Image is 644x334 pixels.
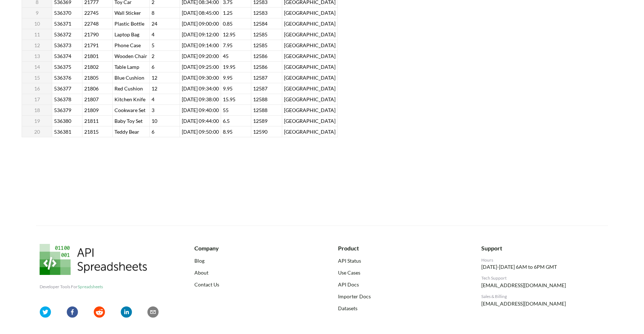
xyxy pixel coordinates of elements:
span: 7.95 [221,41,234,50]
span: Laptop Bag [113,30,141,39]
span: 22745 [83,8,100,17]
span: 12589 [252,116,269,125]
span: [GEOGRAPHIC_DATA] [283,52,337,61]
span: 22748 [83,19,100,28]
span: 536377 [53,84,73,93]
span: 6 [150,62,156,71]
a: Datasets [338,304,461,312]
a: Contact Us [194,281,318,288]
a: [EMAIL_ADDRESS][DOMAIN_NAME] [481,282,566,288]
span: Baby Toy Set [113,116,144,125]
span: [DATE] 09:34:00 [180,84,220,93]
span: 536374 [53,52,73,61]
span: [DATE] 09:25:00 [180,62,220,71]
span: Wooden Chair [113,52,149,61]
span: 12584 [252,19,269,28]
span: Wall Sticker [113,8,143,17]
button: facebook [67,306,78,320]
span: 536375 [53,62,73,71]
span: 21807 [83,95,100,104]
span: Blue Cushion [113,73,146,82]
th: 13 [22,50,52,61]
span: 12586 [252,62,269,71]
span: 9.95 [221,84,234,93]
span: 15.95 [221,95,237,104]
span: 12587 [252,84,269,93]
span: [GEOGRAPHIC_DATA] [283,84,337,93]
span: [DATE] 09:30:00 [180,73,220,82]
span: [GEOGRAPHIC_DATA] [283,62,337,71]
span: [GEOGRAPHIC_DATA] [283,19,337,28]
span: Spreadsheets [78,284,103,289]
div: Product [338,244,461,253]
span: 536371 [53,19,73,28]
th: 10 [22,18,52,29]
button: twitter [40,306,51,320]
span: [DATE] 09:12:00 [180,30,220,39]
span: 12585 [252,41,269,50]
span: 12588 [252,106,269,115]
span: 536373 [53,41,73,50]
span: Plastic Bottle [113,19,146,28]
span: 12590 [252,127,269,136]
span: 21806 [83,84,100,93]
th: 12 [22,40,52,50]
a: Use Cases [338,269,461,276]
span: [DATE] 09:40:00 [180,106,220,115]
th: 17 [22,94,52,104]
th: 11 [22,29,52,40]
span: 19.95 [221,62,237,71]
span: 21815 [83,127,100,136]
a: API Docs [338,281,461,288]
span: 55 [221,106,230,115]
span: 12 [150,73,159,82]
span: 9.95 [221,73,234,82]
th: 9 [22,7,52,18]
div: Hours [481,257,604,263]
span: Red Cushion [113,84,144,93]
span: 3 [150,106,156,115]
p: [DATE]-[DATE] 6AM to 6PM GMT [481,263,604,271]
a: [EMAIL_ADDRESS][DOMAIN_NAME] [481,300,566,307]
img: API Spreadsheets Logo [40,244,147,275]
span: 2 [150,52,156,61]
span: 10 [150,116,159,125]
div: Support [481,244,604,253]
th: 18 [22,104,52,115]
th: 16 [22,83,52,94]
span: [GEOGRAPHIC_DATA] [283,30,337,39]
span: 4 [150,95,156,104]
span: Kitchen Knife [113,95,147,104]
th: 14 [22,61,52,72]
span: 12586 [252,52,269,61]
span: 536376 [53,73,73,82]
span: 21790 [83,30,100,39]
span: [DATE] 09:50:00 [180,127,220,136]
span: 21791 [83,41,100,50]
span: 8 [150,8,156,17]
span: 12585 [252,30,269,39]
div: Sales & Billing [481,293,604,300]
span: [GEOGRAPHIC_DATA] [283,73,337,82]
span: 45 [221,52,230,61]
span: [DATE] 09:14:00 [180,41,220,50]
button: linkedin [121,306,132,320]
span: 21809 [83,106,100,115]
span: 12587 [252,73,269,82]
span: Developer Tools For [40,284,103,289]
span: 12 [150,84,159,93]
span: Table Lamp [113,62,141,71]
span: 0.85 [221,19,234,28]
span: 6.5 [221,116,231,125]
span: 21802 [83,62,100,71]
span: Phone Case [113,41,142,50]
span: 536372 [53,30,73,39]
th: 20 [22,126,52,137]
div: Tech Support [481,275,604,281]
span: 536379 [53,106,73,115]
span: 21805 [83,73,100,82]
span: [DATE] 09:44:00 [180,116,220,125]
span: 536370 [53,8,73,17]
span: 12.95 [221,30,237,39]
span: [DATE] 09:00:00 [180,19,220,28]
